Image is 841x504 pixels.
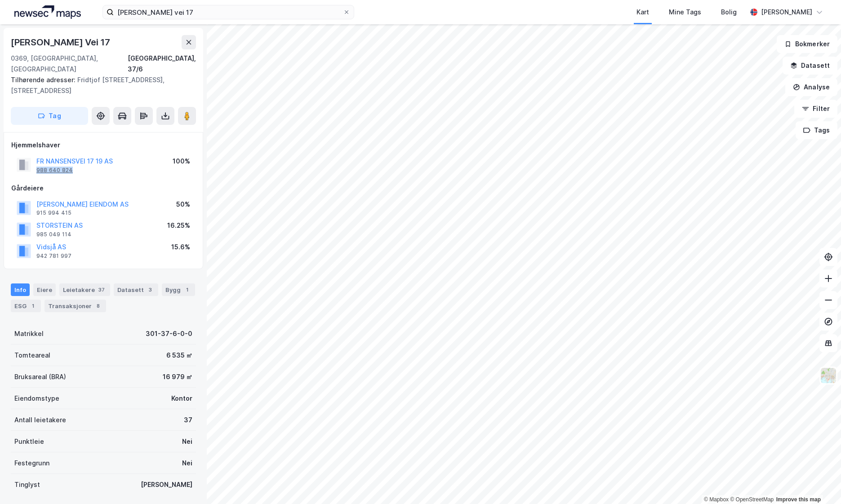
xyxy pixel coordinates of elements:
[182,285,191,294] div: 1
[36,167,73,174] div: 988 640 824
[36,209,71,217] div: 915 994 415
[14,458,49,469] div: Festegrunn
[28,301,37,310] div: 1
[785,78,837,96] button: Analyse
[721,7,737,18] div: Bolig
[59,283,110,296] div: Leietakere
[14,328,44,339] div: Matrikkel
[171,242,190,252] div: 15.6%
[11,140,196,150] div: Hjemmelshaver
[128,53,196,75] div: [GEOGRAPHIC_DATA], 37/6
[163,371,192,382] div: 16 979 ㎡
[114,283,158,296] div: Datasett
[146,285,155,294] div: 3
[36,231,71,238] div: 985 049 114
[162,283,195,296] div: Bygg
[14,371,66,382] div: Bruksareal (BRA)
[182,436,192,447] div: Nei
[97,285,107,294] div: 37
[33,283,56,296] div: Eiere
[182,458,192,469] div: Nei
[796,461,841,504] iframe: Chat Widget
[11,300,41,312] div: ESG
[796,121,837,139] button: Tags
[141,479,192,490] div: [PERSON_NAME]
[636,7,649,18] div: Kart
[14,350,50,361] div: Tomteareal
[11,76,77,84] span: Tilhørende adresser:
[761,7,812,18] div: [PERSON_NAME]
[820,367,837,384] img: Z
[730,496,774,503] a: OpenStreetMap
[14,436,44,447] div: Punktleie
[11,75,189,96] div: Fridtjof [STREET_ADDRESS], [STREET_ADDRESS]
[114,5,343,19] input: Søk på adresse, matrikkel, gårdeiere, leietakere eller personer
[11,183,196,194] div: Gårdeiere
[794,100,837,118] button: Filter
[173,156,190,167] div: 100%
[93,301,102,310] div: 8
[11,35,112,49] div: [PERSON_NAME] Vei 17
[14,479,40,490] div: Tinglyst
[14,393,59,404] div: Eiendomstype
[44,300,106,312] div: Transaksjoner
[777,35,837,53] button: Bokmerker
[14,415,66,425] div: Antall leietakere
[14,5,81,19] img: logo.a4113a55bc3d86da70a041830d287a7e.svg
[166,350,192,361] div: 6 535 ㎡
[11,53,128,75] div: 0369, [GEOGRAPHIC_DATA], [GEOGRAPHIC_DATA]
[176,199,190,210] div: 50%
[11,283,30,296] div: Info
[776,496,821,503] a: Improve this map
[704,496,729,503] a: Mapbox
[167,220,190,231] div: 16.25%
[171,393,192,404] div: Kontor
[184,415,192,425] div: 37
[146,328,192,339] div: 301-37-6-0-0
[796,461,841,504] div: Kontrollprogram for chat
[36,252,71,260] div: 942 781 997
[669,7,701,18] div: Mine Tags
[783,57,837,75] button: Datasett
[11,107,88,125] button: Tag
